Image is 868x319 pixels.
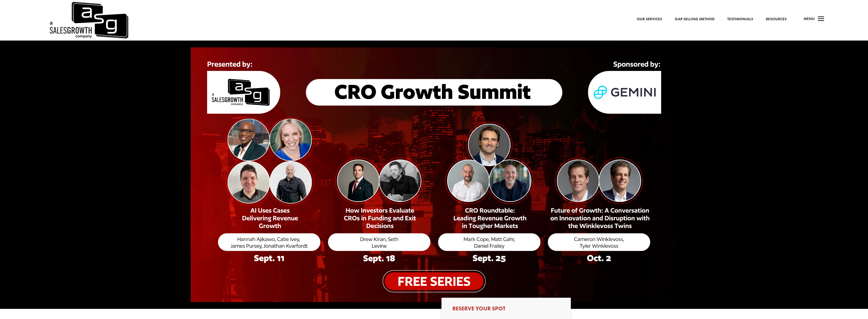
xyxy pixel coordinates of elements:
[804,16,815,21] span: Menu
[637,16,662,23] a: Our Services
[452,306,560,314] h3: Reserve Your Spot
[727,16,753,23] a: Testimonials
[675,16,715,23] a: Gap Selling Method
[766,16,787,23] a: Resources
[191,47,678,302] img: Series Overview
[816,14,826,24] span: a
